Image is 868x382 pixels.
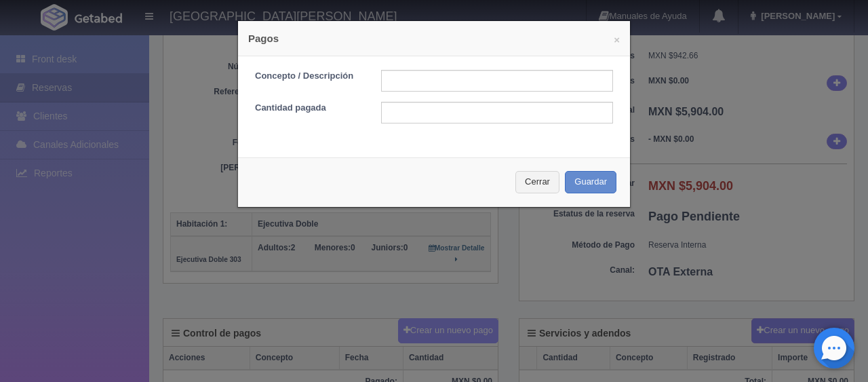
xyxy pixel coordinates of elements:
label: Cantidad pagada [245,102,371,115]
label: Concepto / Descripción [245,70,371,83]
button: Guardar [565,171,616,193]
h4: Pagos [248,31,620,45]
button: × [614,35,620,45]
button: Cerrar [515,171,559,193]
